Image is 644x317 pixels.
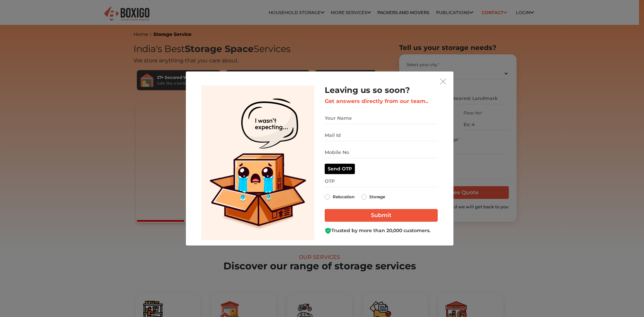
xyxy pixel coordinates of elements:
[325,98,438,104] h3: Get answers directly from our team..
[325,147,438,158] input: Mobile No
[333,193,355,201] label: Relocation
[325,86,438,95] h2: Leaving us so soon?
[325,164,355,174] button: Send OTP
[440,78,446,85] img: exit
[369,193,385,201] label: Storage
[325,227,438,234] div: Trusted by more than 20,000 customers.
[325,227,331,234] img: Boxigo Customer Shield
[325,209,438,222] input: Submit
[325,112,438,124] input: Your Name
[325,129,438,141] input: Mail Id
[201,86,315,240] img: Lead Welcome Image
[325,175,438,187] input: OTP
